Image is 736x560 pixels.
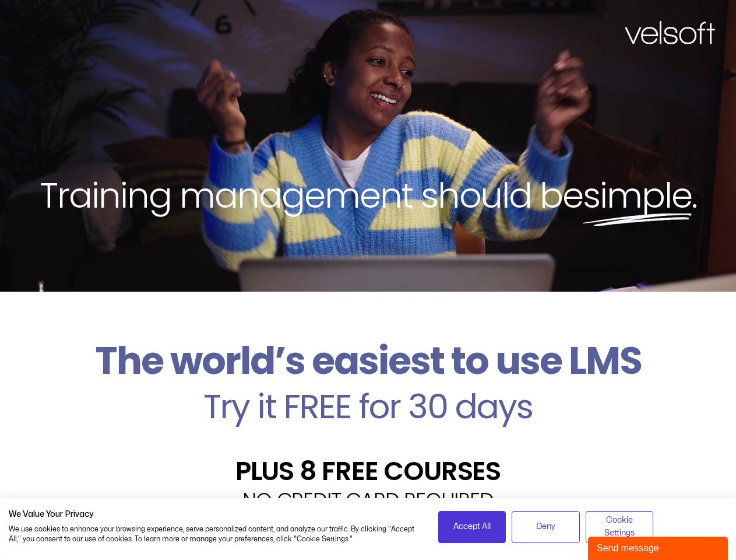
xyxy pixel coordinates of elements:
h2: We Value Your Privacy [9,509,421,520]
span: Cookie Settings [593,514,646,540]
h2: PLUS 8 FREE COURSES [9,458,727,484]
h2: Try it FREE for 30 days [9,390,727,423]
p: We use cookies to enhance your browsing experience, serve personalized content, and analyze our t... [9,524,421,544]
span: simple [583,171,692,220]
h2: The world’s easiest to use LMS [9,338,727,384]
span: Deny [536,520,555,533]
iframe: chat widget [588,534,730,560]
button: Deny all cookies [512,511,580,543]
button: Accept all cookies [438,511,506,543]
span: Accept All [453,520,491,533]
h2: Training management should be . [21,173,715,218]
button: Adjust cookie preferences [586,511,654,543]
